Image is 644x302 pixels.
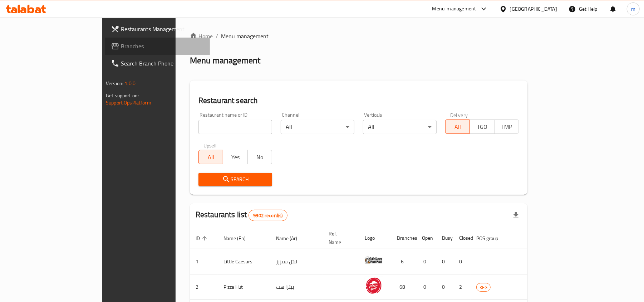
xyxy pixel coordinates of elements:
button: All [445,120,470,134]
span: Ref. Name [329,229,350,247]
button: TGO [470,120,494,134]
h2: Restaurant search [198,95,519,106]
div: Menu-management [432,5,476,13]
td: Pizza Hut [218,274,270,300]
div: Total records count [249,210,287,221]
span: 9902 record(s) [249,212,287,219]
input: Search for restaurant name or ID.. [198,120,272,134]
span: Yes [226,152,245,162]
button: Yes [223,150,247,164]
span: TMP [497,122,516,132]
a: Search Branch Phone [105,55,210,72]
th: Busy [436,227,453,249]
span: Restaurants Management [121,25,204,33]
span: Search [204,175,266,184]
nav: breadcrumb [190,32,527,40]
div: Export file [507,207,525,224]
span: No [251,152,269,162]
img: Little Caesars [365,251,383,269]
td: 0 [436,274,453,300]
th: Closed [453,227,471,249]
span: Name (En) [223,234,255,243]
img: Pizza Hut [365,277,383,294]
a: Branches [105,38,210,55]
span: Search Branch Phone [121,59,204,68]
span: POS group [476,234,507,243]
th: Logo [359,227,391,249]
td: بيتزا هت [270,274,323,300]
button: TMP [494,120,519,134]
span: Get support on: [106,91,139,100]
td: 2 [453,274,471,300]
span: Branches [121,42,204,50]
div: [GEOGRAPHIC_DATA] [510,5,557,13]
span: All [448,122,467,132]
span: m [631,5,635,13]
td: 0 [453,249,471,274]
h2: Restaurants list [196,209,287,221]
h2: Menu management [190,55,260,66]
a: Restaurants Management [105,20,210,38]
button: No [247,150,272,164]
td: 6 [391,249,416,274]
td: 0 [416,249,436,274]
span: KFG [477,283,490,292]
td: 0 [436,249,453,274]
label: Upsell [203,143,217,148]
th: Branches [391,227,416,249]
label: Delivery [450,112,468,117]
button: Search [198,173,272,186]
td: ليتل سيزرز [270,249,323,274]
span: All [202,152,220,162]
li: / [216,32,218,40]
a: Support.OpsPlatform [106,98,151,107]
th: Open [416,227,436,249]
div: All [363,120,437,134]
span: Name (Ar) [276,234,306,243]
div: All [281,120,354,134]
button: All [198,150,223,164]
span: TGO [473,122,491,132]
td: 0 [416,274,436,300]
span: Version: [106,79,123,88]
span: Menu management [221,32,269,40]
span: ID [196,234,209,243]
td: 68 [391,274,416,300]
td: Little Caesars [218,249,270,274]
span: 1.0.0 [124,79,136,88]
